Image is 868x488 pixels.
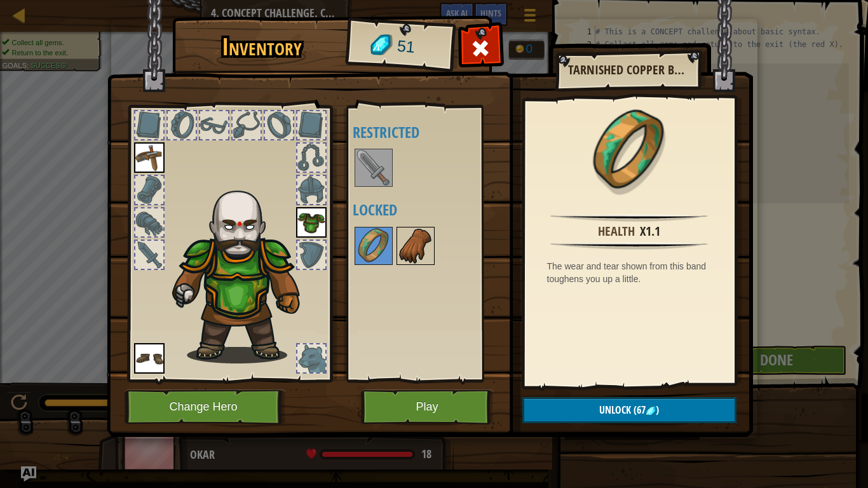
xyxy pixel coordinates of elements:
[134,142,165,173] img: portrait.png
[356,228,391,264] img: portrait.png
[599,403,631,417] span: Unlock
[646,406,656,416] img: gem.png
[547,260,718,285] div: The wear and tear shown from this band toughens you up a little.
[568,63,688,77] h2: Tarnished Copper Band
[588,109,670,192] img: portrait.png
[522,397,736,423] button: Unlock(67)
[181,34,343,60] h1: Inventory
[353,124,503,140] h4: Restricted
[361,390,494,424] button: Play
[550,242,707,250] img: hr.png
[125,390,286,424] button: Change Hero
[396,35,416,59] span: 51
[356,150,391,186] img: portrait.png
[631,403,646,417] span: (67
[296,207,327,238] img: portrait.png
[640,222,660,241] div: x1.1
[134,343,165,374] img: portrait.png
[656,403,659,417] span: )
[353,201,503,218] h4: Locked
[166,179,322,363] img: goliath_hair.png
[550,214,707,222] img: hr.png
[398,228,433,264] img: portrait.png
[598,222,635,241] div: Health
